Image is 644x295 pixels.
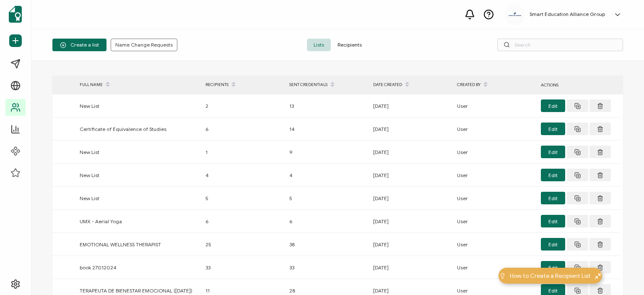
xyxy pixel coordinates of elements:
button: Name Change Requests [111,39,177,51]
button: Edit [541,215,565,227]
iframe: Chat Widget [602,255,644,295]
div: User [453,193,537,203]
div: New List [75,101,201,111]
div: [DATE] [369,263,453,272]
span: Create a list [60,42,99,48]
button: Create a list [52,39,106,51]
div: SENT CREDENTIALS [285,78,369,92]
div: 6 [201,217,285,226]
div: 13 [285,101,369,111]
button: Edit [541,238,565,251]
div: User [453,124,537,134]
div: 38 [285,240,369,249]
div: [DATE] [369,240,453,249]
div: User [453,263,537,272]
div: [DATE] [369,170,453,180]
div: CREATED BY [453,78,537,92]
span: How to Create a Recipient List [510,272,591,280]
div: FULL NAME [75,78,201,92]
img: minimize-icon.svg [595,273,601,279]
button: Edit [541,261,565,274]
div: User [453,101,537,111]
span: Recipients [331,39,369,51]
div: ACTIONS [537,80,621,90]
button: Edit [541,169,565,181]
div: 4 [285,170,369,180]
div: 1 [201,147,285,157]
span: Name Change Requests [115,42,173,47]
button: Edit [541,192,565,204]
img: sertifier-logomark-colored.svg [9,6,22,23]
div: [DATE] [369,124,453,134]
div: Certificate of Equivalence of Studies [75,124,201,134]
button: Edit [541,99,565,112]
button: Edit [541,123,565,135]
div: book 27012024 [75,263,201,272]
h5: Smart Education Alliance Group [530,11,605,17]
input: Search [497,39,623,51]
div: 5 [201,193,285,203]
div: User [453,170,537,180]
div: 4 [201,170,285,180]
div: RECIPIENTS [201,78,285,92]
div: User [453,147,537,157]
div: [DATE] [369,193,453,203]
div: UMX - Aerial Yoga [75,217,201,226]
div: DATE CREATED [369,78,453,92]
div: [DATE] [369,101,453,111]
div: [DATE] [369,147,453,157]
button: Edit [541,146,565,158]
div: 5 [285,193,369,203]
span: Lists [307,39,331,51]
div: New List [75,170,201,180]
div: 2 [201,101,285,111]
div: 14 [285,124,369,134]
div: [DATE] [369,217,453,226]
div: New List [75,193,201,203]
div: New List [75,147,201,157]
div: User [453,240,537,249]
div: 33 [201,263,285,272]
div: 33 [285,263,369,272]
div: 6 [285,217,369,226]
div: 9 [285,147,369,157]
div: 6 [201,124,285,134]
div: User [453,217,537,226]
div: EMOTIONAL WELLNESS THERAPIST [75,240,201,249]
img: 111c7b32-d500-4ce1-86d1-718dc6ccd280.jpg [509,12,521,17]
div: 25 [201,240,285,249]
